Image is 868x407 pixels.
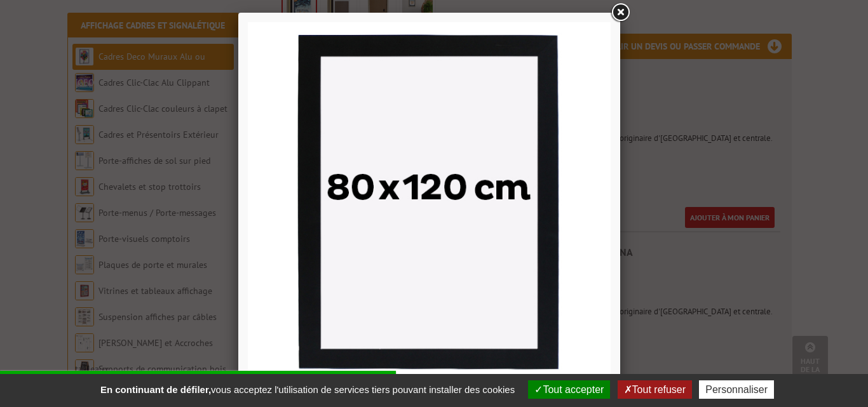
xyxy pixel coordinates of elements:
strong: En continuant de défiler, [100,384,211,395]
button: Tout accepter [528,380,610,399]
span: vous acceptez l'utilisation de services tiers pouvant installer des cookies [94,384,521,395]
button: Tout refuser [618,380,692,399]
button: Personnaliser (fenêtre modale) [699,380,774,399]
a: Close [609,1,632,24]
